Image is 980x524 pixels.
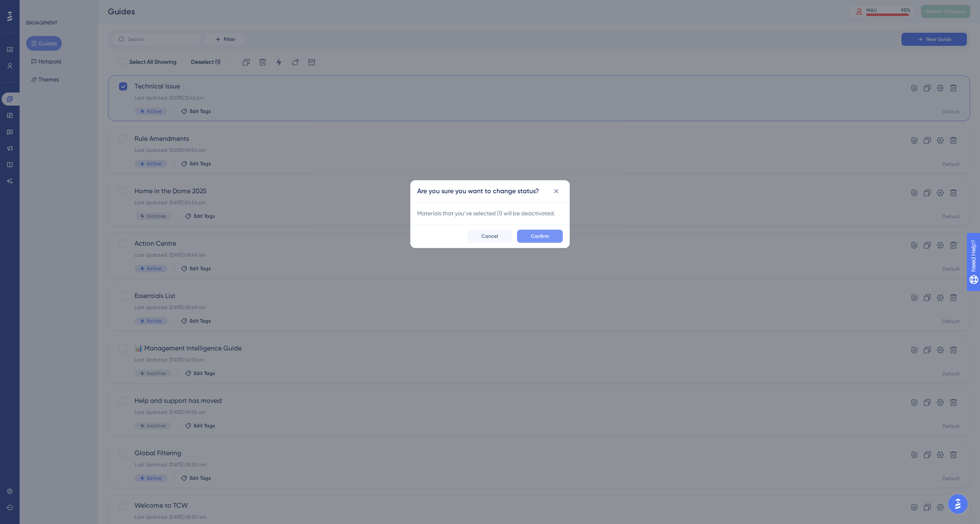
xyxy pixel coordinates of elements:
[531,233,549,239] span: Confirm
[19,2,51,12] span: Need Help?
[481,233,498,239] span: Cancel
[946,492,970,516] iframe: UserGuiding AI Assistant Launcher
[417,186,539,196] h2: Are you sure you want to change status?
[417,210,555,217] span: Materials that you’ve selected ( 1 ) will be de activated.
